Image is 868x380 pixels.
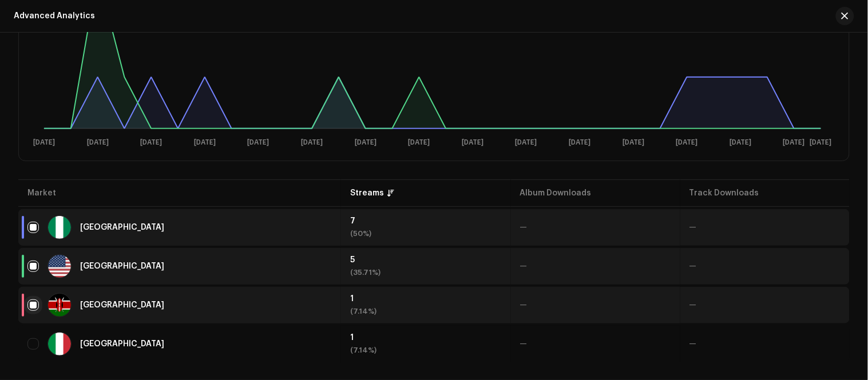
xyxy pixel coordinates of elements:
div: — [520,262,671,270]
text: [DATE] [810,139,832,146]
div: v 4.0.25 [32,18,56,27]
img: tab_domain_overview_orange.svg [31,66,40,75]
text: [DATE] [355,139,376,146]
div: Keywords by Traffic [126,67,193,75]
div: (35.71%) [350,269,501,277]
img: tab_keywords_by_traffic_grey.svg [114,66,123,75]
div: — [689,340,841,348]
div: Domain: [DOMAIN_NAME] [30,30,126,39]
div: — [689,223,841,231]
div: 7 [350,217,501,225]
text: [DATE] [301,139,323,146]
div: — [520,340,671,348]
div: (7.14%) [350,346,501,354]
text: [DATE] [676,139,698,146]
div: 5 [350,256,501,264]
text: [DATE] [623,139,644,146]
text: [DATE] [409,139,430,146]
text: [DATE] [569,139,591,146]
div: — [520,301,671,309]
text: [DATE] [516,139,537,146]
div: — [689,301,841,309]
div: (7.14%) [350,307,501,315]
div: 1 [350,295,501,303]
text: [DATE] [462,139,483,146]
div: (50%) [350,230,501,238]
img: logo_orange.svg [18,18,27,27]
img: website_grey.svg [18,30,27,39]
div: 1 [350,334,501,342]
text: [DATE] [783,139,805,146]
text: [DATE] [730,139,752,146]
div: Domain Overview [43,67,102,75]
text: [DATE] [194,139,216,146]
text: [DATE] [248,139,269,146]
div: — [520,223,671,231]
div: — [689,262,841,270]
